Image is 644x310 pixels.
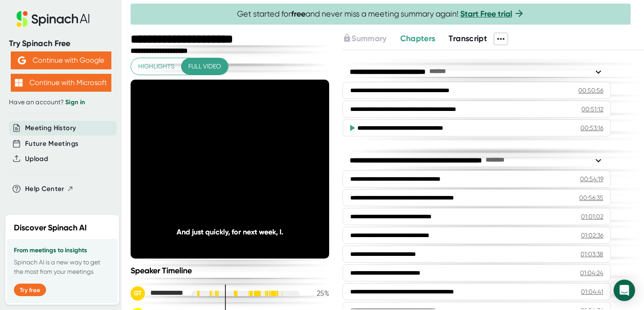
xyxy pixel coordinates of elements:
[25,154,48,164] button: Upload
[580,268,603,277] div: 01:04:24
[580,123,603,132] div: 00:53:16
[352,34,386,43] span: Summary
[460,9,512,19] a: Start Free trial
[581,105,603,114] div: 00:51:12
[400,33,436,45] button: Chapters
[14,258,110,276] p: Spinach AI is a new way to get the most from your meetings
[11,74,111,92] button: Continue with Microsoft
[579,193,603,202] div: 00:56:35
[580,250,603,259] div: 01:03:38
[307,289,329,297] div: 25 %
[14,284,46,296] button: Try free
[291,9,305,19] b: free
[131,286,145,301] div: GT
[9,98,113,106] div: Have an account?
[237,9,525,19] span: Get started for and never miss a meeting summary again!
[449,34,487,43] span: Transcript
[65,98,85,106] a: Sign in
[400,34,436,43] span: Chapters
[18,56,26,64] img: Aehbyd4JwY73AAAAAElFTkSuQmCC
[131,58,182,75] button: Highlights
[188,61,221,72] span: Full video
[578,86,603,95] div: 00:50:56
[14,222,87,234] h2: Discover Spinach AI
[580,174,603,183] div: 00:54:19
[581,212,603,221] div: 01:01:02
[131,266,329,276] div: Speaker Timeline
[25,184,64,194] span: Help Center
[181,58,228,75] button: Full video
[25,184,74,194] button: Help Center
[9,38,113,49] div: Try Spinach Free
[14,247,110,254] h3: From meetings to insights
[25,123,76,133] button: Meeting History
[25,139,78,149] button: Future Meetings
[138,61,174,72] span: Highlights
[614,280,635,301] div: Open Intercom Messenger
[343,33,386,45] button: Summary
[11,51,111,69] button: Continue with Google
[581,287,603,296] div: 01:04:41
[449,33,487,45] button: Transcript
[581,231,603,240] div: 01:02:36
[150,228,309,236] div: And just quickly, for next week, I.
